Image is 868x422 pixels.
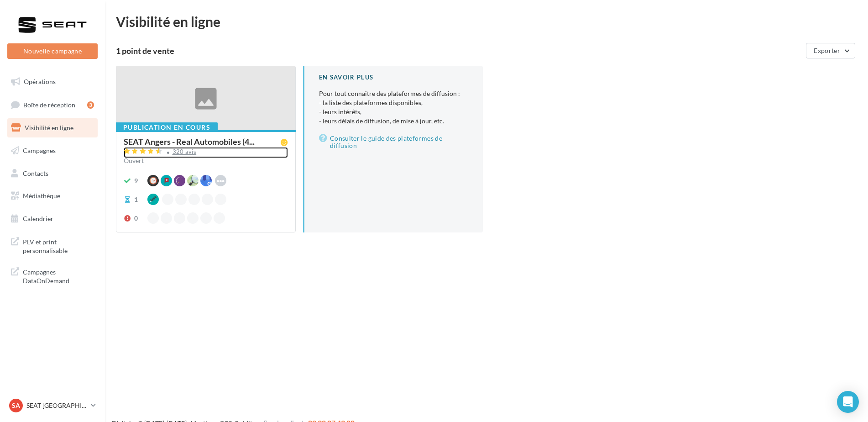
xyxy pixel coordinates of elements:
a: Contacts [5,164,99,183]
span: SA [12,401,20,410]
a: Campagnes [5,141,99,160]
span: SEAT Angers - Real Automobiles (4... [124,137,255,146]
span: Contacts [23,169,48,177]
div: 1 point de vente [116,47,802,55]
span: Visibilité en ligne [25,124,73,132]
a: Médiathèque [5,186,99,206]
a: Consulter le guide des plateformes de diffusion [319,133,468,151]
button: Nouvelle campagne [7,43,98,59]
a: SA SEAT [GEOGRAPHIC_DATA] [7,397,98,414]
span: Exporter [814,47,840,54]
span: Ouvert [124,157,144,164]
a: PLV et print personnalisable [5,232,99,259]
a: Boîte de réception3 [5,95,99,115]
li: - la liste des plateformes disponibles, [319,98,468,107]
div: En savoir plus [319,73,468,82]
div: 1 [134,195,138,204]
div: 9 [134,176,138,185]
span: Campagnes DataOnDemand [23,266,94,285]
div: 0 [134,214,138,223]
div: 320 avis [173,149,197,155]
li: - leurs délais de diffusion, de mise à jour, etc. [319,116,468,126]
div: Open Intercom Messenger [837,391,859,413]
p: Pour tout connaître des plateformes de diffusion : [319,89,468,126]
span: Calendrier [23,215,53,222]
button: Exporter [806,43,855,58]
span: Campagnes [23,147,56,154]
div: 3 [87,101,94,109]
a: 320 avis [124,147,288,158]
span: Opérations [24,78,56,85]
a: Visibilité en ligne [5,118,99,137]
span: Boîte de réception [23,100,75,108]
a: Opérations [5,72,99,91]
div: Publication en cours [116,122,218,132]
a: Calendrier [5,209,99,228]
p: SEAT [GEOGRAPHIC_DATA] [26,401,87,410]
span: Médiathèque [23,192,60,200]
a: Campagnes DataOnDemand [5,262,99,289]
div: Visibilité en ligne [116,15,857,28]
li: - leurs intérêts, [319,107,468,116]
span: PLV et print personnalisable [23,236,94,255]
